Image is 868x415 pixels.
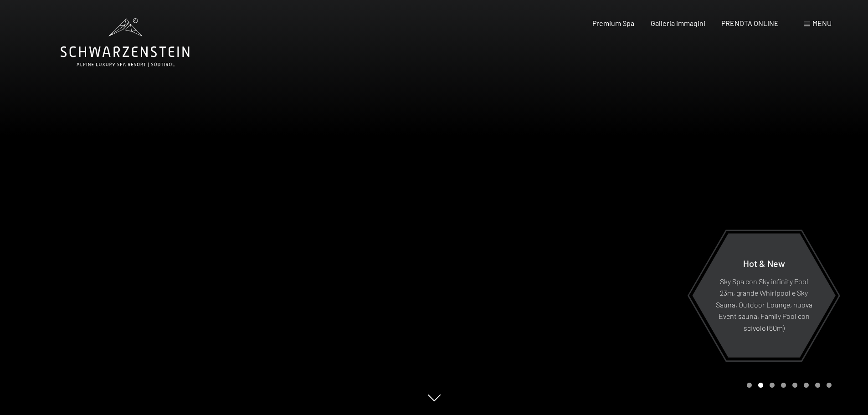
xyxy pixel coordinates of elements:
div: Carousel Page 7 [815,383,820,388]
div: Carousel Page 5 [792,383,797,388]
a: Galleria immagini [651,19,705,27]
span: Hot & New [743,257,785,268]
div: Carousel Page 8 [827,383,832,388]
div: Carousel Page 3 [770,383,775,388]
p: Sky Spa con Sky infinity Pool 23m, grande Whirlpool e Sky Sauna, Outdoor Lounge, nuova Event saun... [714,275,813,333]
a: Premium Spa [592,19,634,27]
div: Carousel Page 6 [804,383,809,388]
div: Carousel Page 4 [781,383,786,388]
div: Carousel Pagination [744,383,832,388]
div: Carousel Page 2 (Current Slide) [758,383,763,388]
a: Hot & New Sky Spa con Sky infinity Pool 23m, grande Whirlpool e Sky Sauna, Outdoor Lounge, nuova ... [692,233,836,358]
span: Menu [812,19,832,27]
div: Carousel Page 1 [747,383,752,388]
a: PRENOTA ONLINE [721,19,779,27]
